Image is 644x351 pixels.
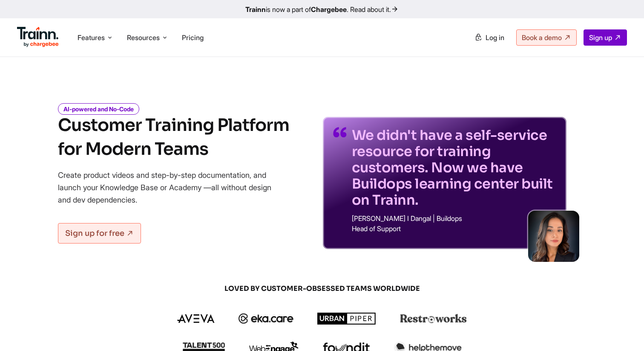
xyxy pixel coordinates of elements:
[177,314,215,323] img: aveva logo
[58,103,139,115] i: AI-powered and No-Code
[311,5,347,14] b: Chargebee
[317,313,376,325] img: urbanpiper logo
[516,29,577,46] a: Book a demo
[352,127,556,208] p: We didn't have a self-service resource for training customers. Now we have Buildops learning cent...
[239,313,294,324] img: ekacare logo
[58,223,141,244] a: Sign up for free
[58,113,289,161] h1: Customer Training Platform for Modern Teams
[486,33,504,42] span: Log in
[17,27,59,47] img: Trainn Logo
[182,33,204,42] a: Pricing
[352,215,556,222] p: [PERSON_NAME] I Dangal | Buildops
[400,314,467,323] img: restroworks logo
[528,211,579,262] img: sabina-buildops.d2e8138.png
[118,284,526,293] span: LOVED BY CUSTOMER-OBSESSED TEAMS WORLDWIDE
[127,33,160,42] span: Resources
[469,30,509,45] a: Log in
[245,5,266,14] b: Trainn
[584,29,627,46] a: Sign up
[522,33,562,42] span: Book a demo
[352,225,556,232] p: Head of Support
[589,33,612,42] span: Sign up
[58,169,284,206] p: Create product videos and step-by-step documentation, and launch your Knowledge Base or Academy —...
[333,127,347,137] img: quotes-purple.41a7099.svg
[78,33,105,42] span: Features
